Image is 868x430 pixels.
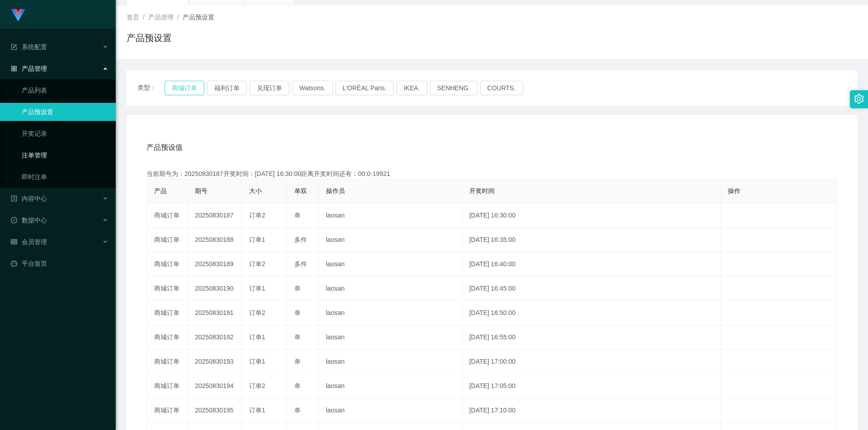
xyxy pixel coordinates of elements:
span: 单双 [294,187,307,194]
td: laosan [319,301,462,325]
td: laosan [319,374,462,398]
span: 单 [294,309,301,316]
button: 兑现订单 [250,81,289,95]
span: / [143,14,145,21]
button: SENHENG. [430,81,477,95]
a: 产品列表 [22,81,108,99]
span: 产品管理 [11,65,47,72]
i: 图标: check-circle-o [11,217,17,223]
td: 商城订单 [147,398,188,423]
td: [DATE] 17:00:00 [462,350,721,374]
span: 大小 [249,187,262,194]
span: 单 [294,333,301,341]
td: 商城订单 [147,374,188,398]
span: / [177,14,179,21]
td: 20250830187 [188,203,242,228]
td: 20250830193 [188,350,242,374]
span: 产品 [154,187,167,194]
td: 20250830195 [188,398,242,423]
span: 订单2 [249,212,265,219]
button: IKEA. [396,81,427,95]
button: COURTS. [480,81,523,95]
button: 福利订单 [207,81,247,95]
span: 单 [294,407,301,414]
span: 订单1 [249,333,265,341]
td: 商城订单 [147,277,188,301]
td: [DATE] 16:55:00 [462,325,721,350]
span: 产品管理 [148,14,174,21]
span: 类型： [137,81,165,95]
button: Watsons. [292,81,333,95]
span: 期号 [195,187,208,194]
td: [DATE] 17:10:00 [462,398,721,423]
td: laosan [319,252,462,277]
td: [DATE] 16:30:00 [462,203,721,228]
img: logo.9652507e.png [11,9,25,22]
i: 图标: form [11,44,17,50]
a: 注单管理 [22,146,108,164]
td: laosan [319,325,462,350]
i: 图标: setting [854,94,864,104]
div: 当前期号为：20250830187开奖时间：[DATE] 16:30:00距离开奖时间还有：00:0-19921 [146,169,837,179]
td: [DATE] 16:40:00 [462,252,721,277]
span: 订单2 [249,382,265,389]
a: 产品预设置 [22,103,108,121]
td: laosan [319,350,462,374]
span: 订单2 [249,260,265,268]
span: 产品预设置 [183,14,214,21]
td: [DATE] 16:45:00 [462,277,721,301]
td: [DATE] 17:05:00 [462,374,721,398]
h1: 产品预设置 [127,31,172,45]
span: 会员管理 [11,238,47,245]
span: 产品预设值 [146,142,183,153]
span: 订单2 [249,309,265,316]
td: 20250830189 [188,252,242,277]
span: 数据中心 [11,217,47,224]
i: 图标: appstore-o [11,65,17,72]
td: 20250830188 [188,228,242,252]
a: 开奖记录 [22,125,108,143]
td: [DATE] 16:35:00 [462,228,721,252]
td: 商城订单 [147,252,188,277]
span: 订单1 [249,407,265,414]
button: 商城订单 [165,81,204,95]
span: 单 [294,285,301,292]
td: [DATE] 16:50:00 [462,301,721,325]
span: 操作 [728,187,741,194]
span: 订单1 [249,285,265,292]
td: 20250830191 [188,301,242,325]
i: 图标: table [11,239,17,245]
span: 系统配置 [11,43,47,51]
td: 20250830190 [188,277,242,301]
td: 商城订单 [147,301,188,325]
span: 订单1 [249,236,265,243]
span: 首页 [127,14,139,21]
span: 内容中心 [11,195,47,202]
span: 订单1 [249,358,265,365]
a: 图标: dashboard平台首页 [11,254,108,273]
td: 20250830194 [188,374,242,398]
td: laosan [319,398,462,423]
td: 商城订单 [147,350,188,374]
span: 操作员 [326,187,345,194]
td: laosan [319,228,462,252]
button: L'ORÉAL Paris. [335,81,394,95]
td: laosan [319,277,462,301]
td: laosan [319,203,462,228]
span: 多件 [294,236,307,243]
td: 20250830192 [188,325,242,350]
td: 商城订单 [147,203,188,228]
span: 单 [294,358,301,365]
i: 图标: profile [11,195,17,202]
td: 商城订单 [147,228,188,252]
span: 多件 [294,260,307,268]
span: 单 [294,212,301,219]
span: 单 [294,382,301,389]
span: 开奖时间 [469,187,495,194]
td: 商城订单 [147,325,188,350]
a: 即时注单 [22,168,108,186]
